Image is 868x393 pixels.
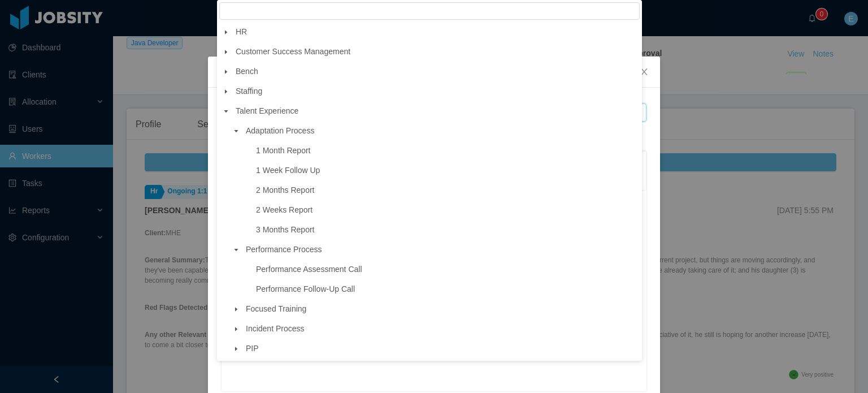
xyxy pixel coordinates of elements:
[246,245,322,254] span: Performance Process
[233,64,640,79] span: Bench
[256,284,355,293] span: Performance Follow-Up Call
[256,205,313,214] span: 2 Weeks Report
[256,265,362,274] span: Performance Assessment Call
[256,166,320,175] span: 1 Week Follow Up
[233,44,640,59] span: Customer Success Management
[233,346,239,352] i: icon: caret-down
[223,49,229,55] i: icon: caret-down
[256,225,315,234] span: 3 Months Report
[236,27,247,36] span: HR
[243,341,640,356] span: PIP
[233,306,239,312] i: icon: caret-down
[233,24,640,40] span: HR
[236,67,258,76] span: Bench
[246,344,259,353] span: PIP
[246,304,306,313] span: Focused Training
[640,67,649,76] i: icon: close
[233,247,239,253] i: icon: caret-down
[256,185,315,195] span: 2 Months Report
[236,106,298,115] span: Talent Experience
[253,143,640,158] span: 1 Month Report
[256,146,311,155] span: 1 Month Report
[233,103,640,119] span: Talent Experience
[219,2,640,20] input: filter select
[243,321,640,336] span: Incident Process
[246,324,305,333] span: Incident Process
[233,84,640,99] span: Staffing
[236,87,262,96] span: Staffing
[253,222,640,237] span: 3 Months Report
[628,57,660,88] button: Close
[246,126,314,135] span: Adaptation Process
[223,29,229,35] i: icon: caret-down
[253,262,640,277] span: Performance Assessment Call
[243,123,640,139] span: Adaptation Process
[253,202,640,218] span: 2 Weeks Report
[223,89,229,94] i: icon: caret-down
[223,109,229,114] i: icon: caret-down
[233,326,239,332] i: icon: caret-down
[253,183,640,198] span: 2 Months Report
[236,47,350,56] span: Customer Success Management
[253,282,640,297] span: Performance Follow-Up Call
[253,163,640,178] span: 1 Week Follow Up
[233,128,239,134] i: icon: caret-down
[243,301,640,317] span: Focused Training
[243,242,640,257] span: Performance Process
[223,69,229,75] i: icon: caret-down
